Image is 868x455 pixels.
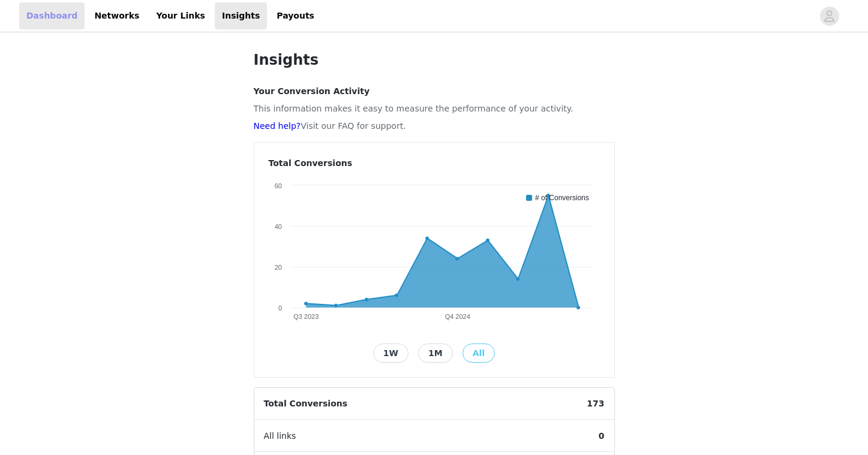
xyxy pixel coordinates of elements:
button: 1W [373,343,409,363]
a: Need help? [254,121,301,131]
span: Total Conversions [254,388,358,420]
span: 0 [589,420,614,452]
text: # of Conversions [535,194,589,202]
text: Q4 2024 [444,313,470,320]
text: 20 [274,264,281,271]
text: 40 [274,223,281,230]
p: Visit our FAQ for support. [254,120,615,132]
span: 173 [577,388,614,420]
a: Payouts [269,2,322,29]
p: This information makes it easy to measure the performance of your activity. [254,103,615,115]
div: avatar [824,7,835,26]
a: Dashboard [19,2,85,29]
a: Networks [87,2,146,29]
button: 1M [418,343,453,363]
text: Q3 2023 [293,313,319,320]
h1: Insights [254,49,615,71]
button: All [462,343,495,363]
a: Your Links [149,2,212,29]
text: 60 [274,182,281,189]
span: All links [254,420,306,452]
h4: Your Conversion Activity [254,85,615,98]
text: 0 [278,305,281,312]
h4: Total Conversions [269,157,600,170]
a: Insights [215,2,267,29]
